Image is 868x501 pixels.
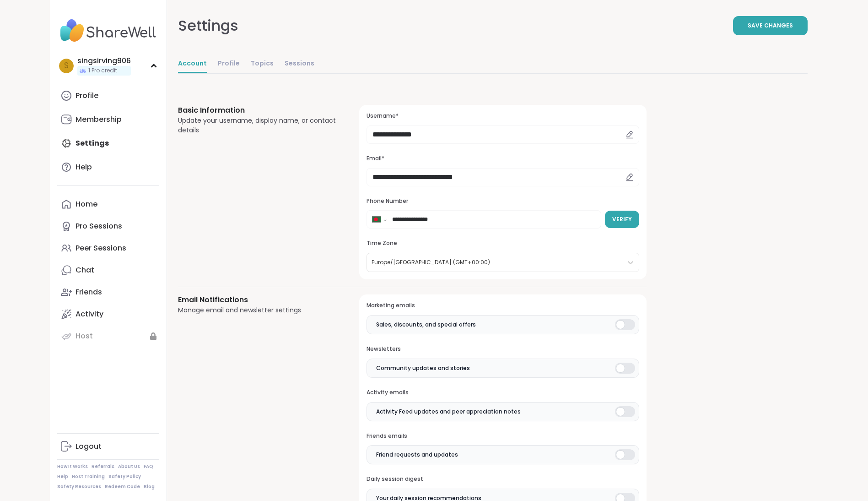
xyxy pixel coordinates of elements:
a: About Us [118,463,140,470]
div: Home [75,199,97,209]
div: Chat [75,265,94,275]
a: Host Training [72,474,105,480]
div: Host [75,331,93,341]
a: Help [57,156,159,178]
span: Community updates and stories [376,364,470,372]
span: Verify [612,215,632,223]
h3: Basic Information [178,105,338,116]
div: Profile [75,91,98,101]
a: Chat [57,259,159,281]
a: Logout [57,436,159,457]
div: Manage email and newsletter settings [178,305,338,315]
div: Pro Sessions [75,221,122,231]
div: Activity [75,309,103,319]
h3: Username* [367,112,639,120]
a: Home [57,193,159,215]
a: Blog [144,484,155,490]
div: singsirving906 [77,56,131,66]
h3: Marketing emails [367,302,639,310]
h3: Friends emails [367,432,639,440]
a: Topics [251,55,274,73]
span: s [64,60,69,72]
a: Host [57,325,159,347]
a: How It Works [57,463,88,470]
h3: Email Notifications [178,294,338,305]
h3: Email* [367,155,639,163]
div: Membership [75,114,122,125]
a: FAQ [144,463,153,470]
a: Membership [57,109,159,131]
a: Help [57,474,68,480]
a: Sessions [285,55,314,73]
img: ShareWell Nav Logo [57,15,159,47]
a: Profile [218,55,240,73]
button: Save Changes [733,16,808,35]
span: Activity Feed updates and peer appreciation notes [376,408,521,416]
span: Sales, discounts, and special offers [376,321,476,329]
a: Safety Resources [57,484,101,490]
div: Update your username, display name, or contact details [178,116,338,135]
button: Verify [605,211,639,228]
span: 1 Pro credit [88,67,117,75]
a: Pro Sessions [57,215,159,237]
div: Settings [178,15,238,37]
a: Referrals [92,463,114,470]
span: Save Changes [748,22,793,30]
a: Profile [57,85,159,107]
h3: Newsletters [367,345,639,353]
a: Activity [57,303,159,325]
a: Safety Policy [108,474,141,480]
h3: Time Zone [367,240,639,247]
a: Peer Sessions [57,237,159,259]
h3: Activity emails [367,389,639,397]
div: Logout [75,441,102,452]
div: Friends [75,287,102,297]
a: Friends [57,281,159,303]
div: Peer Sessions [75,243,126,253]
h3: Daily session digest [367,475,639,483]
h3: Phone Number [367,197,639,205]
a: Account [178,55,207,73]
a: Redeem Code [105,484,140,490]
span: Friend requests and updates [376,451,458,459]
div: Help [75,162,92,172]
